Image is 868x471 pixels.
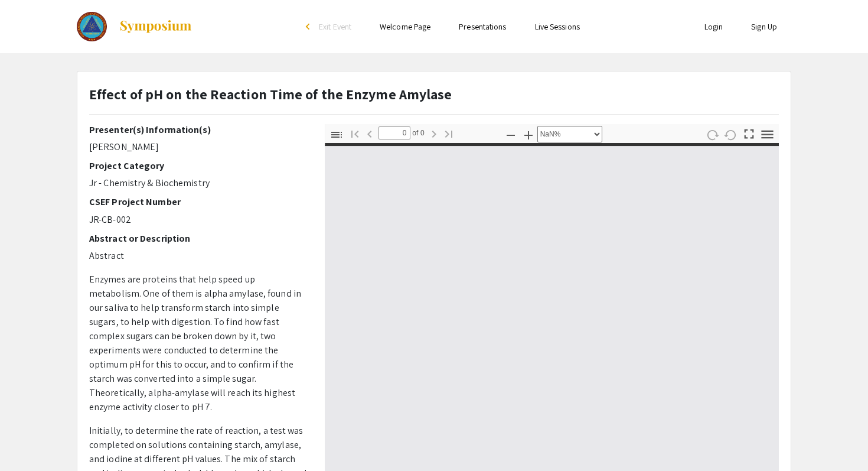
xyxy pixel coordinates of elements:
[360,125,380,142] button: Previous Page
[439,125,459,142] button: Go to Last Page
[535,21,580,32] a: Live Sessions
[721,126,741,143] button: Rotate Counterclockwise
[89,124,307,135] h2: Presenter(s) Information(s)
[89,272,307,414] p: Enzymes are proteins that help speed up metabolism. One of them is alpha amylase, found in our sa...
[9,418,50,462] iframe: Chat
[704,21,723,32] a: Login
[378,126,410,139] input: Page
[89,85,452,103] strong: Effect of pH on the Reaction Time of the Enzyme Amylase
[739,124,759,141] button: Switch to Presentation Mode
[77,12,192,41] a: The Colorado Science & Engineering Fair
[380,21,430,32] a: Welcome Page
[758,126,778,143] button: Tools
[119,20,192,34] img: Symposium by ForagerOne
[77,12,107,41] img: The Colorado Science & Engineering Fair
[89,249,307,263] p: Abstract
[89,176,307,190] p: Jr - Chemistry & Biochemistry
[89,213,307,227] p: JR-CB-002
[327,126,347,143] button: Toggle Sidebar
[345,125,365,142] button: Go to First Page
[89,196,307,207] h2: CSEF Project Number
[703,126,723,143] button: Rotate Clockwise
[319,21,351,32] span: Exit Event
[537,126,602,142] select: Zoom
[501,126,521,143] button: Zoom Out
[459,21,506,32] a: Presentations
[306,23,313,30] div: arrow_back_ios
[751,21,777,32] a: Sign Up
[89,233,307,244] h2: Abstract or Description
[518,126,539,143] button: Zoom In
[89,160,307,171] h2: Project Category
[89,140,307,154] p: [PERSON_NAME]
[424,125,444,142] button: Next Page
[410,126,425,139] span: of 0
